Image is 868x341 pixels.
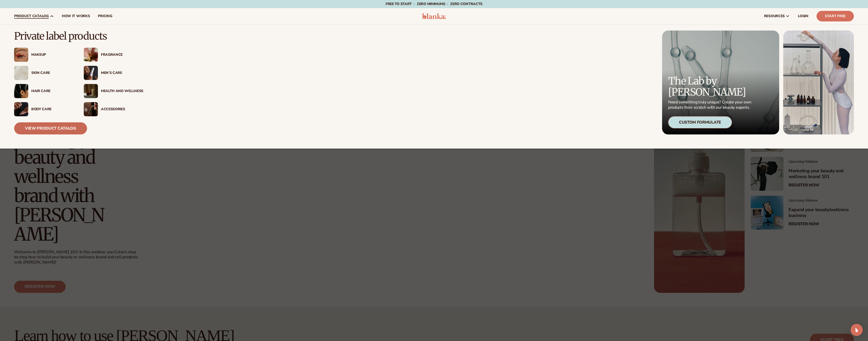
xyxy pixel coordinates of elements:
a: Pink blooming flower. Fragrance [84,48,143,62]
div: Hair Care [31,89,74,93]
div: Health And Wellness [101,89,143,93]
a: Cream moisturizer swatch. Skin Care [14,66,74,80]
img: Female with makeup brush. [84,102,98,116]
a: Microscopic product formula. The Lab by [PERSON_NAME] Need something truly unique? Create your ow... [662,31,779,134]
img: Female in lab with equipment. [783,31,854,134]
div: Accessories [101,107,143,111]
img: Cream moisturizer swatch. [14,66,28,80]
span: Free to start · ZERO minimums · ZERO contracts [386,2,482,6]
span: product catalog [14,14,49,18]
p: Need something truly unique? Create your own products from scratch with our beauty experts. [668,100,753,110]
img: Female hair pulled back with clips. [14,84,28,98]
p: Private label products [14,31,143,42]
a: Candles and incense on table. Health And Wellness [84,84,143,98]
a: product catalog [10,8,58,24]
a: Male holding moisturizer bottle. Men’s Care [84,66,143,80]
div: Makeup [31,53,74,57]
a: Female with makeup brush. Accessories [84,102,143,116]
img: logo [422,13,446,19]
img: Male hand applying moisturizer. [14,102,28,116]
div: Men’s Care [101,71,143,75]
div: Custom Formulate [668,116,732,128]
img: Candles and incense on table. [84,84,98,98]
a: Female with glitter eye makeup. Makeup [14,48,74,62]
img: Pink blooming flower. [84,48,98,62]
div: Fragrance [101,53,143,57]
span: LOGIN [798,14,808,18]
div: Skin Care [31,71,74,75]
span: pricing [98,14,112,18]
a: How It Works [58,8,94,24]
div: Body Care [31,107,74,111]
a: View Product Catalog [14,122,87,134]
a: Male hand applying moisturizer. Body Care [14,102,74,116]
p: The Lab by [PERSON_NAME] [668,75,753,98]
a: Start Free [817,11,854,21]
a: resources [760,8,794,24]
div: Open Intercom Messenger [851,324,863,336]
img: Male holding moisturizer bottle. [84,66,98,80]
img: Female with glitter eye makeup. [14,48,28,62]
a: Female hair pulled back with clips. Hair Care [14,84,74,98]
a: LOGIN [794,8,812,24]
span: resources [764,14,785,18]
a: pricing [94,8,116,24]
span: How It Works [62,14,90,18]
